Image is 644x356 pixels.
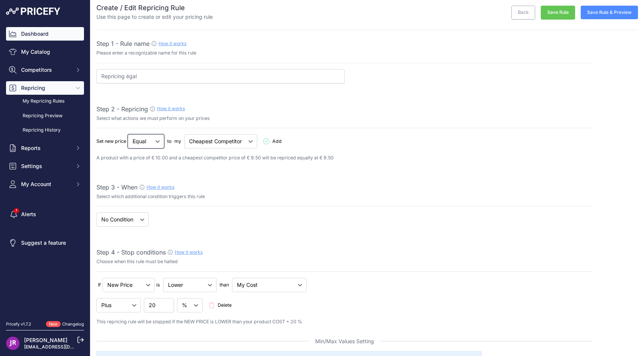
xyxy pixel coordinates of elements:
span: Step 4 - Stop conditions [96,248,166,256]
span: New [46,321,61,327]
span: Add [272,138,282,145]
a: Changelog [62,321,84,327]
button: Settings [6,159,84,173]
span: Repricing [21,84,70,92]
nav: Sidebar [6,27,84,312]
span: Delete [218,302,232,309]
a: Alerts [6,208,84,221]
p: Choose when this rule must be halted [96,258,593,265]
span: My Account [21,180,70,188]
a: How it works [175,249,203,255]
span: Step 1 - Rule name [96,40,150,47]
a: Repricing History [6,124,84,137]
a: Repricing Preview [6,109,84,123]
span: Competitors [21,66,70,74]
span: Min/Max Values Setting [309,338,380,345]
span: Step 3 - When [96,183,137,191]
a: My Repricing Rules [6,95,84,108]
button: Save Rule & Preview [581,6,638,19]
a: Dashboard [6,27,84,41]
a: How it works [147,184,174,190]
p: Set new price [96,138,126,145]
button: My Account [6,177,84,191]
span: Step 2 - Repricing [96,105,148,113]
button: Repricing [6,81,84,95]
a: [EMAIL_ADDRESS][DOMAIN_NAME] [24,344,103,350]
button: Save Rule [541,6,575,20]
input: 1% Below my cheapest competitor [96,69,345,83]
h2: Create / Edit Repricing Rule [96,3,213,13]
p: Use this page to create or edit your pricing rule [96,13,213,21]
p: Please enter a recognizable name for this rule [96,50,593,57]
p: my [174,138,181,145]
span: Settings [21,162,70,170]
a: How it works [159,41,186,46]
a: Suggest a feature [6,236,84,250]
img: Pricefy Logo [6,8,60,15]
p: Select which additional condition triggers this rule [96,193,593,200]
button: Reports [6,141,84,155]
p: If [98,282,101,289]
p: is [156,282,160,289]
a: How it works [157,106,185,111]
a: [PERSON_NAME] [24,337,67,343]
p: This repricing rule will be stopped if the NEW PRICE is LOWER than your product COST + 20 % [96,318,593,326]
span: Reports [21,144,70,152]
p: A product with a price of € 10.00 and a cheapest competitor price of € 9.50 will be repriced equa... [96,155,593,162]
button: Competitors [6,63,84,77]
div: Pricefy v1.7.2 [6,321,31,327]
a: Back [511,6,535,20]
input: 1 [144,298,174,312]
a: My Catalog [6,45,84,59]
p: Select what actions we must perform on your prices [96,115,593,122]
p: than [220,282,229,289]
p: to [167,138,171,145]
